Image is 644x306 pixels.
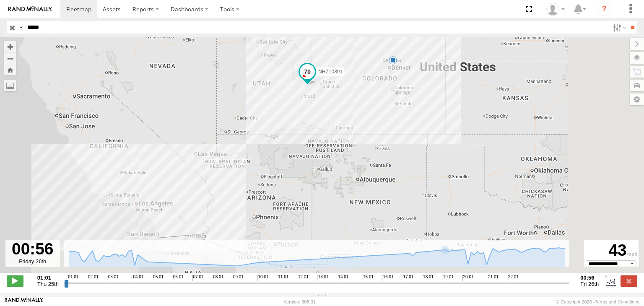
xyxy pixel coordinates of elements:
span: 12:01 [297,275,309,281]
span: 05:01 [152,275,164,281]
span: 13:01 [317,275,329,281]
a: Visit our Website [5,298,43,306]
span: 21:01 [487,275,499,281]
label: Play/Stop [7,275,23,286]
div: 43 [585,241,637,260]
label: Search Query [18,21,24,34]
span: 11:01 [277,275,288,281]
span: 08:01 [212,275,223,281]
button: Zoom in [4,41,16,52]
i: ? [597,3,611,16]
span: 04:01 [132,275,143,281]
span: 01:01 [67,275,78,281]
button: Zoom Home [4,64,16,75]
span: 06:01 [172,275,184,281]
label: Map Settings [630,93,644,105]
span: 14:01 [337,275,348,281]
span: 09:01 [232,275,244,281]
a: Terms and Conditions [595,299,639,304]
span: 18:01 [422,275,434,281]
span: 19:01 [442,275,454,281]
span: 03:01 [107,275,119,281]
div: 10 [389,56,397,65]
strong: 00:56 [580,275,599,281]
button: Zoom out [4,52,16,64]
img: rand-logo.svg [8,6,52,12]
label: Measure [4,80,16,91]
label: Search Filter Options [610,21,628,34]
div: © Copyright 2025 - [556,299,639,304]
span: 22:01 [507,275,519,281]
span: Thu 25th Sep 2025 [37,281,59,287]
span: 20:01 [462,275,474,281]
span: 15:01 [362,275,374,281]
span: 02:01 [87,275,99,281]
span: Fri 26th Sep 2025 [580,281,599,287]
span: 17:01 [402,275,413,281]
span: 07:01 [192,275,204,281]
span: NHZ10891 [318,69,343,75]
label: Close [621,275,637,286]
div: Version: 308.01 [284,299,316,304]
span: 16:01 [382,275,394,281]
strong: 01:01 [37,275,59,281]
div: Zulema McIntosch [543,3,568,16]
span: 10:01 [257,275,269,281]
